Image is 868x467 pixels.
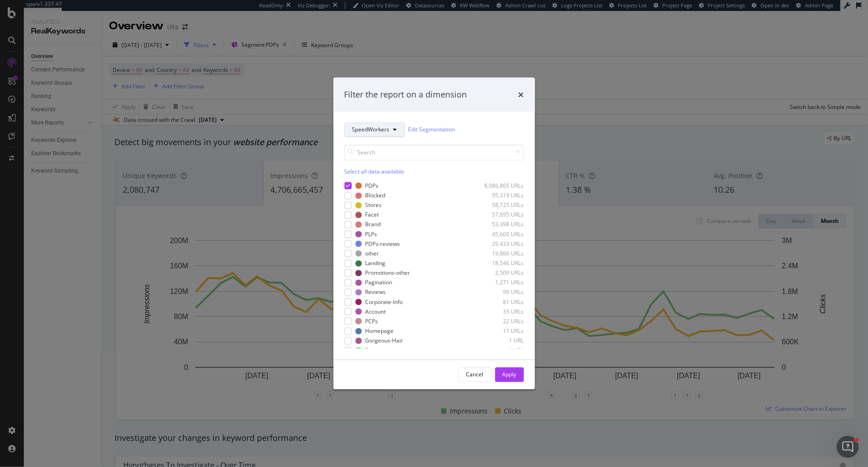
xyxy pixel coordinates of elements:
[366,347,409,354] div: Promotions-main
[479,240,524,248] div: 29,433 URLs
[479,279,524,287] div: 1,271 URLs
[479,250,524,257] div: 19,866 URLs
[479,221,524,228] div: 53,398 URLs
[479,347,524,354] div: 1 URL
[479,260,524,267] div: 18,546 URLs
[479,337,524,345] div: 1 URL
[366,182,379,190] div: PDPs
[344,122,405,137] button: SpeedWorkers
[366,269,410,277] div: Promotions-other
[479,269,524,277] div: 2,509 URLs
[366,260,386,267] div: Landing
[344,168,524,175] div: Select all data available
[344,89,467,101] div: Filter the report on a dimension
[479,182,524,190] div: 8,986,865 URLs
[366,211,379,219] div: Facet
[366,192,386,200] div: Blocked
[479,308,524,315] div: 35 URLs
[479,288,524,296] div: 99 URLs
[479,317,524,325] div: 22 URLs
[502,371,517,379] div: Apply
[366,201,382,209] div: Stores
[366,327,394,335] div: Homepage
[479,192,524,200] div: 95,319 URLs
[479,298,524,306] div: 81 URLs
[366,288,386,296] div: Reviews
[366,230,377,238] div: PLPs
[344,144,524,160] input: Search
[459,367,491,382] button: Cancel
[495,367,524,382] button: Apply
[366,221,381,228] div: Brand
[519,89,524,101] div: times
[479,230,524,238] div: 45,600 URLs
[366,240,400,248] div: PDPs-reviews
[479,211,524,219] div: 57,695 URLs
[837,436,859,458] iframe: Intercom live chat
[366,298,403,306] div: Corporate-Info
[409,125,455,135] a: Edit Segmentation
[366,317,378,325] div: PCPs
[366,250,379,257] div: other
[479,327,524,335] div: 11 URLs
[466,371,484,379] div: Cancel
[366,308,386,315] div: Account
[479,201,524,209] div: 58,725 URLs
[366,337,404,345] div: Gorgeous-Hair
[333,78,535,390] div: modal
[366,279,393,287] div: Pagination
[352,126,390,134] span: SpeedWorkers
